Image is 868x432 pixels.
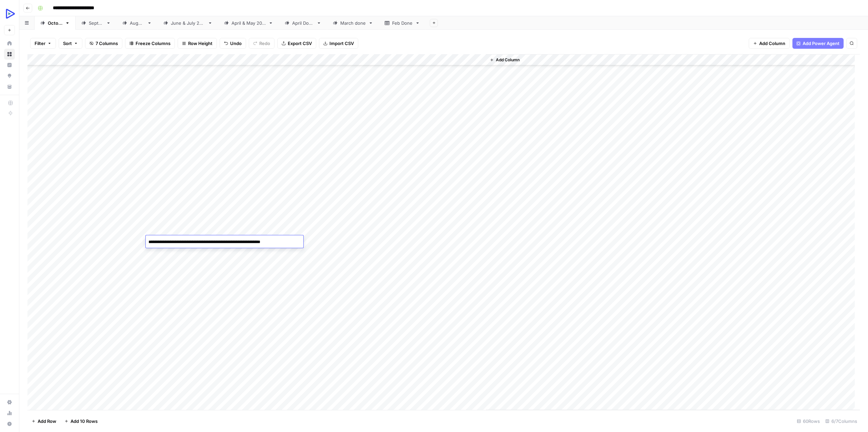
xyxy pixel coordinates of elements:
[125,38,175,49] button: Freeze Columns
[117,16,158,30] a: [DATE]
[249,38,275,49] button: Redo
[158,16,218,30] a: [DATE] & [DATE]
[136,40,170,47] span: Freeze Columns
[178,38,217,49] button: Row Height
[130,20,144,26] div: [DATE]
[259,40,270,47] span: Redo
[379,16,426,30] a: Feb Done
[4,408,15,418] a: Usage
[4,60,15,70] a: Insights
[279,16,327,30] a: April Done
[35,16,76,30] a: [DATE]
[70,418,98,425] span: Add 10 Rows
[794,416,823,427] div: 60 Rows
[292,20,314,26] div: April Done
[30,38,56,49] button: Filter
[329,40,354,47] span: Import CSV
[27,416,60,427] button: Add Row
[220,38,246,49] button: Undo
[487,56,522,64] button: Add Column
[792,38,844,49] button: Add Power Agent
[496,57,520,63] span: Add Column
[85,38,122,49] button: 7 Columns
[96,40,118,47] span: 7 Columns
[392,20,412,26] div: Feb Done
[63,40,72,47] span: Sort
[38,418,56,425] span: Add Row
[59,38,82,49] button: Sort
[803,40,840,47] span: Add Power Agent
[340,20,366,26] div: March done
[759,40,785,47] span: Add Column
[89,20,103,26] div: [DATE]
[288,40,312,47] span: Export CSV
[319,38,358,49] button: Import CSV
[4,418,15,429] button: Help + Support
[76,16,117,30] a: [DATE]
[4,38,15,49] a: Home
[171,20,205,26] div: [DATE] & [DATE]
[4,5,15,22] button: Workspace: OpenReplay
[48,20,62,26] div: [DATE]
[277,38,316,49] button: Export CSV
[231,20,266,26] div: [DATE] & [DATE]
[218,16,279,30] a: [DATE] & [DATE]
[4,81,15,92] a: Your Data
[4,49,15,60] a: Browse
[327,16,379,30] a: March done
[230,40,242,47] span: Undo
[823,416,860,427] div: 6/7 Columns
[4,8,16,20] img: OpenReplay Logo
[4,397,15,408] a: Settings
[749,38,790,49] button: Add Column
[188,40,213,47] span: Row Height
[4,70,15,81] a: Opportunities
[35,40,45,47] span: Filter
[60,416,102,427] button: Add 10 Rows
